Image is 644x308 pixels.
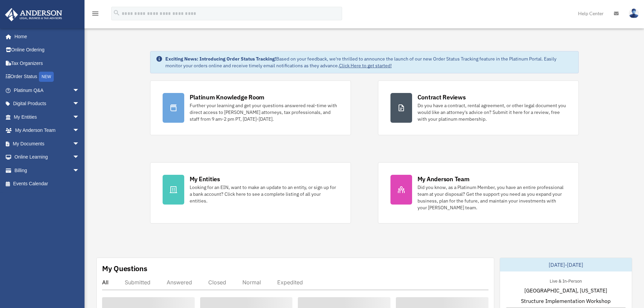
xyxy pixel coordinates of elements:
div: All [102,279,109,286]
a: Platinum Q&Aarrow_drop_down [5,84,90,97]
img: User Pic [629,8,639,18]
span: Structure Implementation Workshop [521,297,611,305]
a: Order StatusNEW [5,70,90,84]
div: NEW [39,72,54,82]
span: arrow_drop_down [73,164,86,177]
a: Home [5,30,86,43]
img: Anderson Advisors Platinum Portal [3,8,64,21]
a: Events Calendar [5,177,90,191]
a: My Anderson Teamarrow_drop_down [5,124,90,137]
div: Closed [208,279,226,286]
div: Do you have a contract, rental agreement, or other legal document you would like an attorney's ad... [418,102,566,122]
strong: Exciting News: Introducing Order Status Tracking! [165,56,276,62]
a: Click Here to get started! [339,63,392,69]
a: Billingarrow_drop_down [5,164,90,177]
div: Live & In-Person [544,277,587,284]
span: arrow_drop_down [73,97,86,111]
div: Submitted [125,279,150,286]
div: Further your learning and get your questions answered real-time with direct access to [PERSON_NAM... [190,102,338,122]
div: [DATE]-[DATE] [500,258,632,271]
a: menu [91,12,99,18]
i: search [113,9,120,17]
div: Answered [167,279,192,286]
a: My Documentsarrow_drop_down [5,137,90,150]
div: My Entities [190,175,220,183]
span: arrow_drop_down [73,110,86,124]
div: Based on your feedback, we're thrilled to announce the launch of our new Order Status Tracking fe... [165,55,573,69]
span: arrow_drop_down [73,137,86,151]
div: Platinum Knowledge Room [190,93,265,101]
a: Platinum Knowledge Room Further your learning and get your questions answered real-time with dire... [150,80,351,135]
a: Online Ordering [5,43,90,57]
a: Tax Organizers [5,56,90,70]
a: My Anderson Team Did you know, as a Platinum Member, you have an entire professional team at your... [378,162,579,223]
div: My Anderson Team [418,175,470,183]
a: My Entities Looking for an EIN, want to make an update to an entity, or sign up for a bank accoun... [150,162,351,223]
span: arrow_drop_down [73,150,86,164]
a: Contract Reviews Do you have a contract, rental agreement, or other legal document you would like... [378,80,579,135]
a: Digital Productsarrow_drop_down [5,97,90,111]
div: Did you know, as a Platinum Member, you have an entire professional team at your disposal? Get th... [418,184,566,211]
span: [GEOGRAPHIC_DATA], [US_STATE] [524,286,607,294]
div: Normal [242,279,261,286]
div: My Questions [102,263,147,274]
a: My Entitiesarrow_drop_down [5,110,90,124]
div: Contract Reviews [418,93,466,101]
i: menu [91,9,99,18]
span: arrow_drop_down [73,124,86,138]
span: arrow_drop_down [73,84,86,97]
div: Looking for an EIN, want to make an update to an entity, or sign up for a bank account? Click her... [190,184,338,204]
a: Online Learningarrow_drop_down [5,150,90,164]
div: Expedited [277,279,303,286]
